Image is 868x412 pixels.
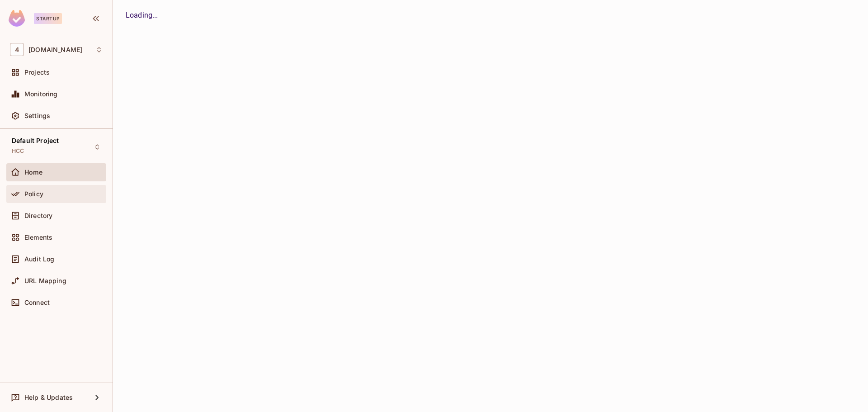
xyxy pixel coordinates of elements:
[24,256,54,263] span: Audit Log
[24,394,73,401] span: Help & Updates
[24,212,52,219] span: Directory
[126,10,855,21] div: Loading...
[24,299,50,306] span: Connect
[12,137,59,144] span: Default Project
[24,169,43,176] span: Home
[24,90,58,98] span: Monitoring
[28,46,82,53] span: Workspace: 46labs.com
[24,69,50,76] span: Projects
[24,190,43,198] span: Policy
[24,277,66,284] span: URL Mapping
[10,43,24,56] span: 4
[24,112,50,119] span: Settings
[9,10,25,27] img: SReyMgAAAABJRU5ErkJggg==
[34,13,62,24] div: Startup
[12,147,24,155] span: HCC
[24,234,52,241] span: Elements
